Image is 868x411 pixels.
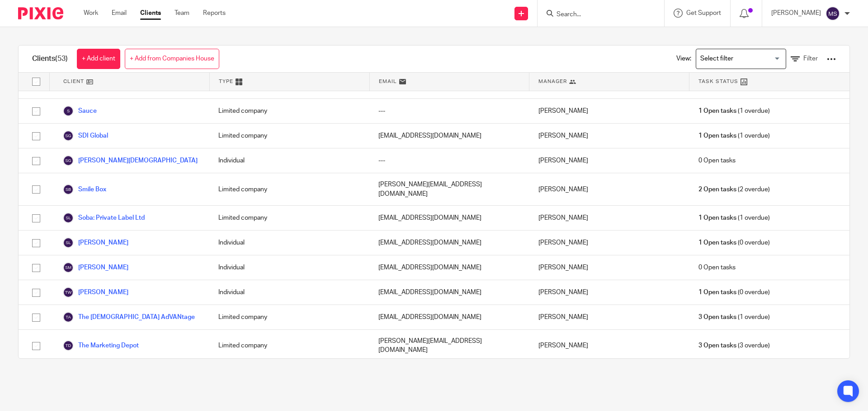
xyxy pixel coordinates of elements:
[63,155,74,166] img: svg%3E
[63,155,198,166] a: [PERSON_NAME][DEMOGRAPHIC_DATA]
[63,262,74,273] img: svg%3E
[63,130,74,141] img: svg%3E
[698,238,736,247] span: 1 Open tasks
[698,131,736,140] span: 1 Open tasks
[529,173,689,205] div: [PERSON_NAME]
[55,55,68,62] span: (53)
[209,173,369,205] div: Limited company
[698,288,736,297] span: 1 Open tasks
[77,49,120,69] a: + Add client
[686,10,721,16] span: Get Support
[209,124,369,148] div: Limited company
[369,305,529,329] div: [EMAIL_ADDRESS][DOMAIN_NAME]
[698,78,738,85] span: Task Status
[529,305,689,329] div: [PERSON_NAME]
[209,231,369,255] div: Individual
[369,255,529,280] div: [EMAIL_ADDRESS][DOMAIN_NAME]
[826,6,840,21] img: svg%3E
[369,206,529,230] div: [EMAIL_ADDRESS][DOMAIN_NAME]
[369,330,529,362] div: [PERSON_NAME][EMAIL_ADDRESS][DOMAIN_NAME]
[63,340,74,351] img: svg%3E
[803,55,818,62] span: Filter
[698,131,770,140] span: (1 overdue)
[696,49,786,69] div: Search for option
[771,9,821,18] p: [PERSON_NAME]
[84,9,98,18] a: Work
[698,263,736,272] span: 0 Open tasks
[63,312,74,323] img: svg%3E
[698,313,736,322] span: 3 Open tasks
[32,54,68,64] h1: Clients
[698,106,770,115] span: (1 overdue)
[663,46,836,72] div: View:
[529,99,689,123] div: [PERSON_NAME]
[63,212,74,223] img: svg%3E
[369,173,529,205] div: [PERSON_NAME][EMAIL_ADDRESS][DOMAIN_NAME]
[63,287,128,298] a: [PERSON_NAME]
[63,212,145,223] a: Soba: Private Label Ltd
[698,185,770,194] span: (2 overdue)
[209,305,369,329] div: Limited company
[369,99,529,123] div: ---
[698,341,770,350] span: (3 overdue)
[63,184,106,195] a: Smile Box
[529,255,689,280] div: [PERSON_NAME]
[529,148,689,173] div: [PERSON_NAME]
[529,206,689,230] div: [PERSON_NAME]
[63,340,139,351] a: The Marketing Depot
[538,78,567,85] span: Manager
[63,106,97,116] a: Sauce
[529,231,689,255] div: [PERSON_NAME]
[203,9,226,18] a: Reports
[18,7,63,19] img: Pixie
[529,280,689,305] div: [PERSON_NAME]
[379,78,397,85] span: Email
[529,124,689,148] div: [PERSON_NAME]
[63,237,74,248] img: svg%3E
[63,237,128,248] a: [PERSON_NAME]
[529,330,689,362] div: [PERSON_NAME]
[698,213,770,222] span: (1 overdue)
[63,184,74,195] img: svg%3E
[698,213,736,222] span: 1 Open tasks
[209,99,369,123] div: Limited company
[28,73,45,90] input: Select all
[63,312,195,323] a: The [DEMOGRAPHIC_DATA] AdVANtage
[697,51,781,67] input: Search for option
[63,130,108,141] a: SDI Global
[209,330,369,362] div: Limited company
[698,238,770,247] span: (0 overdue)
[209,280,369,305] div: Individual
[219,78,233,85] span: Type
[369,124,529,148] div: [EMAIL_ADDRESS][DOMAIN_NAME]
[209,206,369,230] div: Limited company
[140,9,161,18] a: Clients
[698,288,770,297] span: (0 overdue)
[556,11,637,19] input: Search
[698,106,736,115] span: 1 Open tasks
[112,9,127,18] a: Email
[369,148,529,173] div: ---
[63,262,128,273] a: [PERSON_NAME]
[698,185,736,194] span: 2 Open tasks
[209,255,369,280] div: Individual
[63,287,74,298] img: svg%3E
[369,280,529,305] div: [EMAIL_ADDRESS][DOMAIN_NAME]
[125,49,219,69] a: + Add from Companies House
[63,78,84,85] span: Client
[369,231,529,255] div: [EMAIL_ADDRESS][DOMAIN_NAME]
[698,341,736,350] span: 3 Open tasks
[698,156,736,165] span: 0 Open tasks
[175,9,189,18] a: Team
[63,106,74,116] img: svg%3E
[209,148,369,173] div: Individual
[698,313,770,322] span: (1 overdue)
